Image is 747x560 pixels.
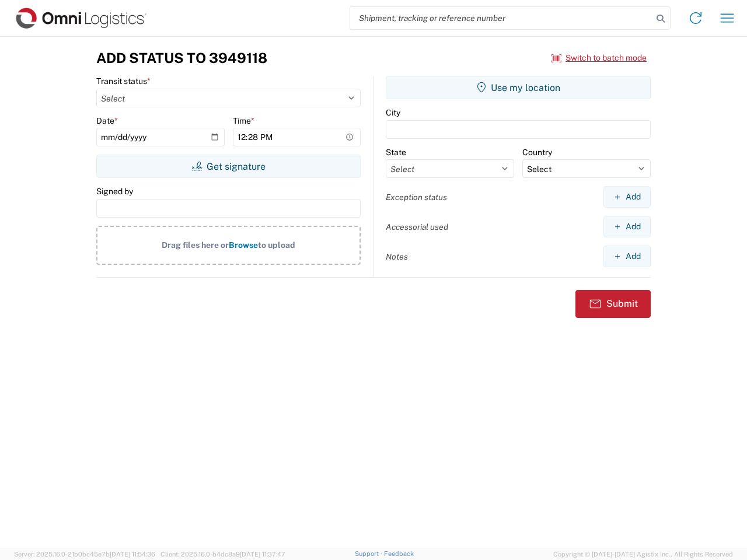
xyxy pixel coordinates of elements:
[386,251,408,262] label: Notes
[603,246,651,267] button: Add
[384,550,414,557] a: Feedback
[162,240,229,250] span: Drag files here or
[229,240,258,250] span: Browse
[96,76,151,86] label: Transit status
[386,222,448,232] label: Accessorial used
[14,551,155,558] span: Server: 2025.16.0-21b0bc45e7b
[96,116,118,126] label: Date
[355,550,384,557] a: Support
[553,549,733,559] span: Copyright © [DATE]-[DATE] Agistix Inc., All Rights Reserved
[110,551,155,558] span: [DATE] 11:54:36
[603,186,651,208] button: Add
[575,290,651,318] button: Submit
[350,7,652,29] input: Shipment, tracking or reference number
[386,147,406,157] label: State
[386,192,447,202] label: Exception status
[603,216,651,237] button: Add
[386,107,400,118] label: City
[233,116,254,126] label: Time
[96,50,267,66] h3: Add Status to 3949118
[258,240,295,250] span: to upload
[551,48,647,68] button: Switch to batch mode
[96,155,361,178] button: Get signature
[386,76,651,99] button: Use my location
[96,186,133,197] label: Signed by
[240,551,285,558] span: [DATE] 11:37:47
[160,551,285,558] span: Client: 2025.16.0-b4dc8a9
[522,147,552,157] label: Country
